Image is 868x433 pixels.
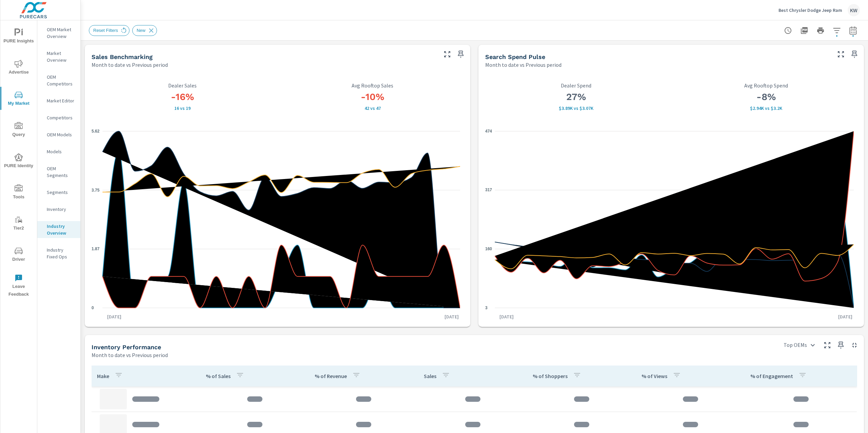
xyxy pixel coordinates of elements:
p: $2.94K vs $3.2K [675,105,857,111]
text: 474 [485,129,492,134]
button: Make Fullscreen [442,49,453,60]
div: OEM Market Overview [37,24,80,41]
p: [DATE] [833,313,857,320]
span: Advertise [2,60,35,76]
button: "Export Report to PDF" [797,24,811,37]
p: Market Editor [47,97,75,104]
p: Month to date vs Previous period [92,61,168,69]
p: % of Engagement [750,373,793,379]
div: Market Overview [37,48,80,65]
p: Market Overview [47,50,75,63]
h5: Sales Benchmarking [92,53,153,60]
h3: -16% [92,91,274,103]
span: Save this to your personalized report [849,49,860,60]
div: OEM Models [37,130,80,140]
text: 160 [485,247,492,251]
p: [DATE] [495,313,518,320]
span: New [133,28,150,33]
span: Reset Filters [89,28,122,33]
div: OEM Segments [37,163,80,180]
p: OEM Models [47,131,75,138]
h5: Search Spend Pulse [485,53,545,60]
p: Best Chrysler Dodge Jeep Ram [778,7,842,13]
p: Models [47,148,75,155]
text: 317 [485,188,492,193]
p: Avg Rooftop Sales [282,82,464,88]
div: nav menu [0,20,37,301]
span: Save this to your personalized report [835,340,846,351]
p: Industry Overview [47,223,75,236]
p: [DATE] [440,313,463,320]
div: Industry Fixed Ops [37,245,80,262]
p: OEM Market Overview [47,26,75,40]
span: PURE Insights [2,28,35,45]
p: % of Views [642,373,667,379]
text: 0 [92,306,94,310]
p: Industry Fixed Ops [47,247,75,260]
p: Competitors [47,114,75,121]
h3: -10% [282,91,464,103]
span: Driver [2,247,35,263]
p: Sales [424,373,436,379]
button: Make Fullscreen [835,49,846,60]
text: 1.87 [92,247,100,251]
div: Top OEMs [780,339,819,351]
div: Industry Overview [37,221,80,238]
div: Reset Filters [89,25,130,36]
p: [DATE] [102,313,126,320]
p: Segments [47,189,75,196]
button: Apply Filters [830,24,844,37]
button: Make Fullscreen [822,340,833,351]
p: Dealer Spend [485,82,667,88]
div: KW [848,4,860,16]
div: Market Editor [37,96,80,106]
span: Tier2 [2,216,35,232]
p: % of Revenue [315,373,347,379]
p: OEM Competitors [47,74,75,87]
p: Make [97,373,109,379]
span: Query [2,122,35,139]
div: Competitors [37,113,80,123]
button: Minimize Widget [849,340,860,351]
button: Select Date Range [846,24,860,37]
p: Month to date vs Previous period [485,61,561,69]
p: Inventory [47,206,75,213]
div: Segments [37,187,80,197]
p: % of Sales [206,373,231,379]
div: OEM Competitors [37,72,80,89]
div: Models [37,146,80,157]
button: Print Report [814,24,827,37]
span: PURE Identity [2,153,35,170]
div: New [132,25,157,36]
p: 42 vs 47 [282,105,464,111]
text: 3 [485,306,488,310]
text: 5.62 [92,129,100,134]
h3: -8% [675,91,857,103]
h5: Inventory Performance [92,343,161,351]
span: Save this to your personalized report [455,49,466,60]
p: OEM Segments [47,165,75,179]
p: Avg Rooftop Spend [675,82,857,88]
span: Tools [2,184,35,201]
h3: 27% [485,91,667,103]
p: Dealer Sales [92,82,274,88]
span: Leave Feedback [2,274,35,298]
p: $3,888 vs $3,073 [485,105,667,111]
p: 16 vs 19 [92,105,274,111]
p: % of Shoppers [533,373,568,379]
div: Inventory [37,204,80,214]
p: Month to date vs Previous period [92,351,168,359]
span: My Market [2,91,35,107]
text: 3.75 [92,188,100,193]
